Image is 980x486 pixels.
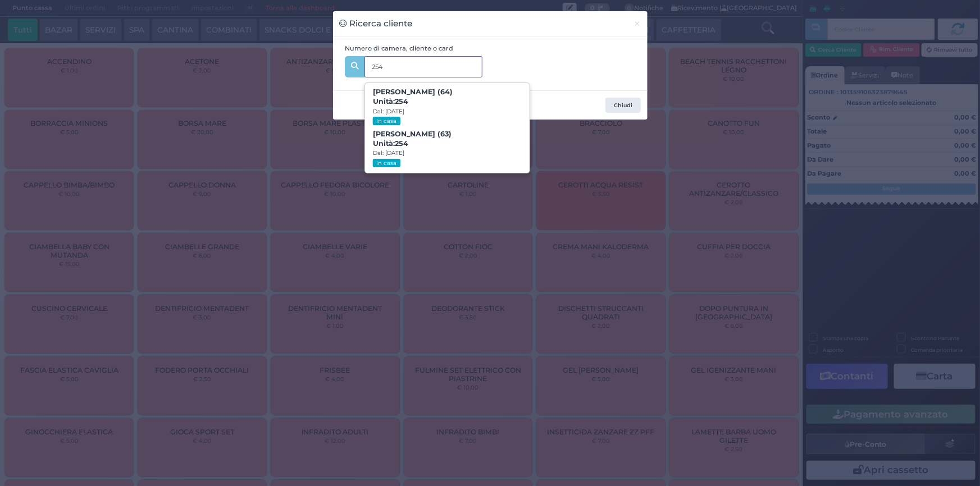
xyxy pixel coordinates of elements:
input: Es. 'Mario Rossi', '220' o '108123234234' [364,56,482,77]
span: Unità: [373,139,408,149]
strong: 254 [395,97,408,106]
small: In casa [373,117,400,125]
b: [PERSON_NAME] (64) [373,88,453,106]
small: Dal: [DATE] [373,108,404,115]
h3: Ricerca cliente [339,17,413,30]
label: Numero di camera, cliente o card [345,44,453,53]
strong: 254 [395,139,408,148]
small: In casa [373,159,400,167]
span: × [633,17,641,30]
button: Chiudi [627,11,647,36]
b: [PERSON_NAME] (63) [373,130,452,148]
small: Dal: [DATE] [373,149,404,157]
span: Unità: [373,97,408,107]
button: Chiudi [605,98,641,113]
